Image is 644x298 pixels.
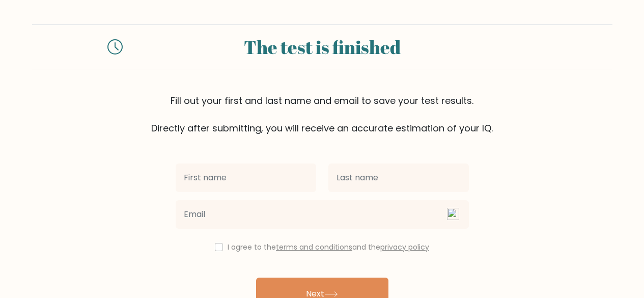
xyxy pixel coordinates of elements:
input: Last name [328,164,469,192]
input: Email [176,200,469,229]
input: First name [176,164,316,192]
div: The test is finished [135,33,510,61]
a: terms and conditions [276,242,352,252]
label: I agree to the and the [228,242,429,252]
a: privacy policy [380,242,429,252]
div: Fill out your first and last name and email to save your test results. Directly after submitting,... [32,94,612,135]
img: npw-badge-icon-locked.svg [447,208,459,220]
